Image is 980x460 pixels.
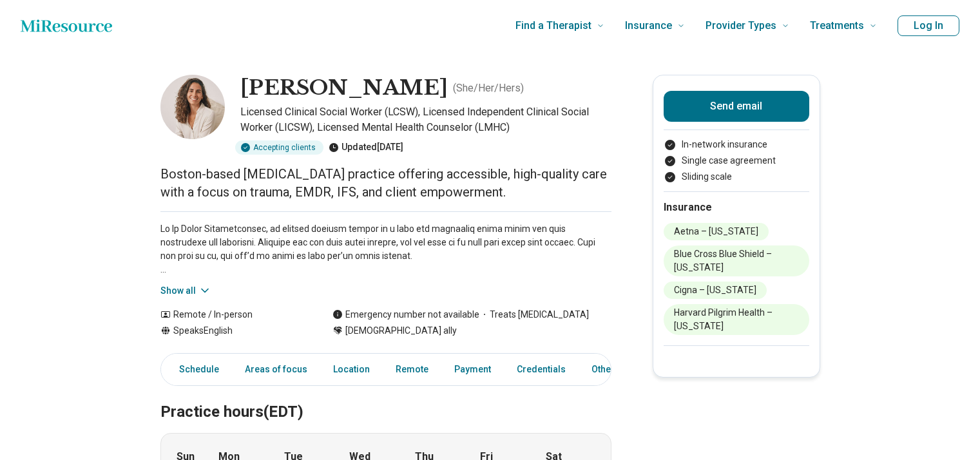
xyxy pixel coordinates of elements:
[332,308,479,321] div: Emergency number not available
[237,356,315,383] a: Areas of focus
[664,245,809,276] li: Blue Cross Blue Shield – [US_STATE]
[515,17,591,35] span: Find a Therapist
[447,356,499,383] a: Payment
[164,356,227,383] a: Schedule
[810,17,864,35] span: Treatments
[453,81,524,96] p: ( She/Her/Hers )
[160,324,307,338] div: Speaks English
[509,356,573,383] a: Credentials
[388,356,436,383] a: Remote
[898,15,959,36] button: Log In
[325,356,378,383] a: Location
[584,356,630,383] a: Other
[160,222,611,276] p: Lo Ip Dolor Sitametconsec, ad elitsed doeiusm tempor in u labo etd magnaaliq enima minim ven quis...
[664,282,767,299] li: Cigna – [US_STATE]
[664,138,809,151] li: In-network insurance
[240,104,611,135] p: Licensed Clinical Social Worker (LCSW), Licensed Independent Clinical Social Worker (LICSW), Lice...
[240,75,448,102] h1: [PERSON_NAME]
[706,17,776,35] span: Provider Types
[625,17,672,35] span: Insurance
[664,304,809,335] li: Harvard Pilgrim Health – [US_STATE]
[235,140,323,155] div: Accepting clients
[664,200,809,215] h2: Insurance
[160,75,225,139] img: Teresa Protasio, Licensed Clinical Social Worker (LCSW)
[160,370,611,423] h2: Practice hours (EDT)
[160,284,211,298] button: Show all
[664,91,809,122] button: Send email
[160,308,307,321] div: Remote / In-person
[345,324,457,338] span: [DEMOGRAPHIC_DATA] ally
[664,223,769,240] li: Aetna – [US_STATE]
[479,308,589,321] span: Treats [MEDICAL_DATA]
[664,154,809,168] li: Single case agreement
[329,140,403,155] div: Updated [DATE]
[664,170,809,184] li: Sliding scale
[21,13,112,39] a: Home page
[160,165,611,201] p: Boston-based [MEDICAL_DATA] practice offering accessible, high-quality care with a focus on traum...
[664,138,809,184] ul: Payment options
